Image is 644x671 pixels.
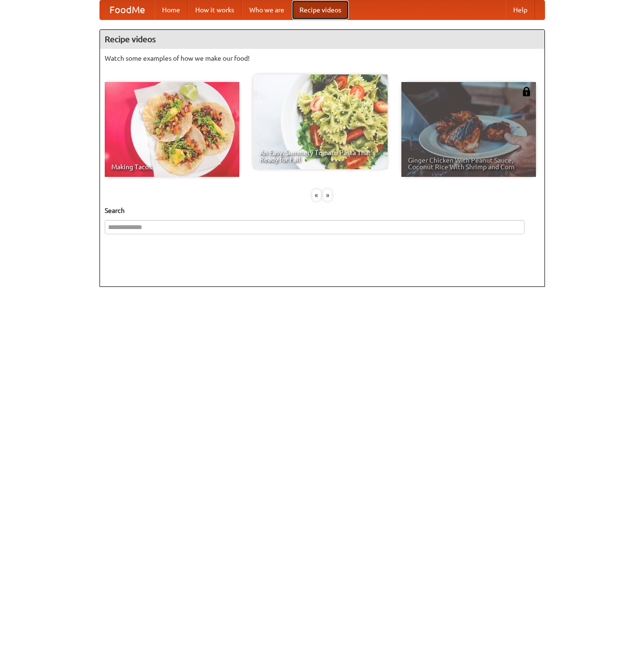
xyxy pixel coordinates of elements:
div: » [323,189,332,201]
h4: Recipe videos [100,30,544,49]
a: FoodMe [100,0,154,19]
a: How it works [188,0,242,19]
img: 483408.png [522,87,531,96]
h5: Search [105,206,540,215]
a: Help [506,0,535,19]
a: Who we are [242,0,292,19]
a: Making Tacos [105,82,239,177]
span: An Easy, Summery Tomato Pasta That's Ready for Fall [260,149,381,163]
a: Recipe videos [292,0,349,19]
a: Home [154,0,188,19]
p: Watch some examples of how we make our food! [105,54,540,63]
span: Making Tacos [111,164,233,170]
div: « [312,189,321,201]
a: An Easy, Summery Tomato Pasta That's Ready for Fall [253,74,388,169]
